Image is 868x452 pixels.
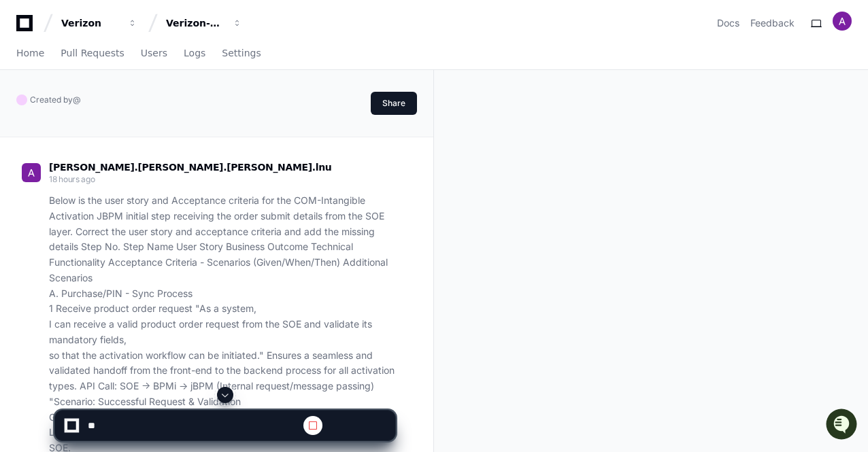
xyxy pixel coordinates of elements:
img: 1756235613930-3d25f9e4-fa56-45dd-b3ad-e072dfbd1548 [14,101,38,126]
a: Docs [717,16,739,30]
div: Verizon [61,16,120,30]
span: Pull Requests [61,49,124,57]
button: Feedback [750,16,795,30]
div: Start new chat [46,101,223,115]
button: Verizon-Clarify-Order-Management [161,11,248,35]
iframe: Open customer support [824,407,861,444]
a: Pull Requests [61,38,124,69]
a: Home [16,38,44,69]
span: 18 hours ago [49,174,95,184]
div: We're offline, but we'll be back soon! [46,115,197,126]
span: Users [141,49,167,57]
button: Share [371,92,417,115]
span: [PERSON_NAME].[PERSON_NAME].[PERSON_NAME].lnu [49,162,331,173]
a: Logs [184,38,205,69]
a: Users [141,38,167,69]
span: Settings [222,49,261,57]
span: Pylon [135,143,165,153]
a: Powered byPylon [96,142,165,153]
img: ACg8ocICPzw3TCJpbvP5oqTUw-OeQ5tPEuPuFHVtyaCnfaAagCbpGQ=s96-c [22,163,41,182]
span: Logs [184,49,205,57]
span: @ [73,94,81,105]
img: ACg8ocICPzw3TCJpbvP5oqTUw-OeQ5tPEuPuFHVtyaCnfaAagCbpGQ=s96-c [833,12,852,31]
button: Verizon [56,11,143,35]
div: Welcome [14,54,248,76]
span: Created by [30,94,81,105]
span: Home [16,49,44,57]
img: PlayerZero [14,14,41,41]
a: Settings [222,38,261,69]
button: Start new chat [231,105,248,122]
div: Verizon-Clarify-Order-Management [166,16,224,30]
